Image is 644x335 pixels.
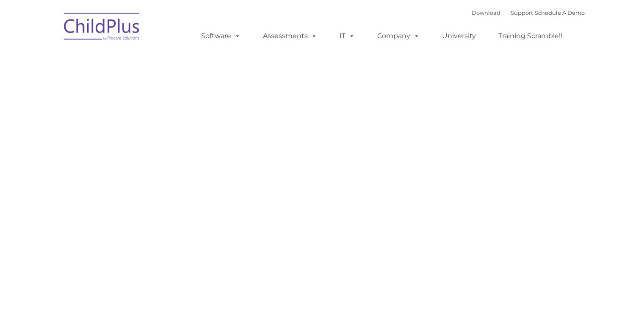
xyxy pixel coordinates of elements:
a: Training Scramble!! [490,28,571,44]
img: ChildPlus by Procare Solutions [60,7,144,49]
a: IT [331,28,363,44]
a: Company [369,28,428,44]
font: | [472,9,585,16]
a: Assessments [254,28,326,44]
a: Support [511,9,533,16]
a: Download [472,9,500,16]
a: University [434,28,484,44]
a: Software [193,28,249,44]
a: Schedule A Demo [535,9,585,16]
